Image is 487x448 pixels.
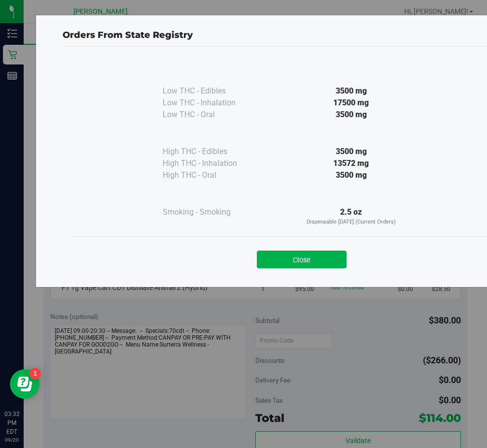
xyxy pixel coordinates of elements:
[261,218,441,226] p: Dispensable [DATE] (Current Orders)
[10,369,39,399] iframe: Resource center
[163,109,261,121] div: Low THC - Oral
[163,206,261,218] div: Smoking - Smoking
[29,368,41,380] iframe: Resource center unread badge
[261,146,441,158] div: 3500 mg
[63,30,193,40] span: Orders From State Registry
[261,206,441,226] div: 2.5 oz
[163,158,261,169] div: High THC - Inhalation
[257,251,347,268] button: Close
[261,97,441,109] div: 17500 mg
[261,109,441,121] div: 3500 mg
[261,85,441,97] div: 3500 mg
[163,146,261,158] div: High THC - Edibles
[163,85,261,97] div: Low THC - Edibles
[261,169,441,181] div: 3500 mg
[163,97,261,109] div: Low THC - Inhalation
[261,158,441,169] div: 13572 mg
[163,169,261,181] div: High THC - Oral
